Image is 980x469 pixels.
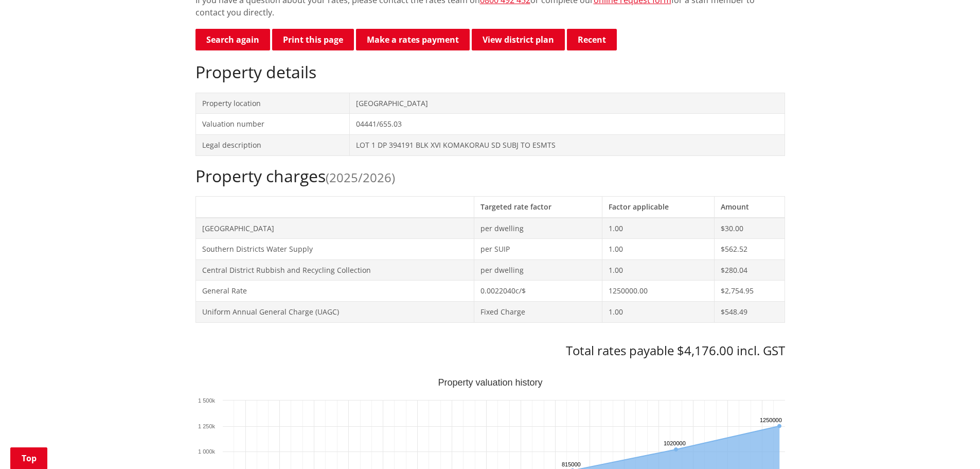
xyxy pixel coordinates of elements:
[195,218,474,239] td: [GEOGRAPHIC_DATA]
[272,29,354,50] button: Print this page
[474,196,602,217] th: Targeted rate factor
[715,196,785,217] th: Amount
[195,301,474,322] td: Uniform Annual General Charge (UAGC)
[474,281,602,302] td: 0.0022040c/$
[198,397,215,404] text: 1 500k
[715,259,785,281] td: $280.04
[198,423,215,429] text: 1 250k
[195,93,349,114] td: Property location
[474,301,602,322] td: Fixed Charge
[760,417,782,423] text: 1250000
[195,114,349,135] td: Valuation number
[195,62,785,82] h2: Property details
[438,377,542,388] text: Property valuation history
[195,239,474,260] td: Southern Districts Water Supply
[474,218,602,239] td: per dwelling
[349,134,785,155] td: LOT 1 DP 394191 BLK XVI KOMAKORAU SD SUBJ TO ESMTS
[777,424,781,428] path: Sunday, Jun 30, 12:00, 1,250,000. Capital Value.
[602,196,715,217] th: Factor applicable
[195,29,270,50] a: Search again
[567,29,617,50] button: Recent
[195,343,785,358] h3: Total rates payable $4,176.00 incl. GST
[349,93,785,114] td: [GEOGRAPHIC_DATA]
[715,239,785,260] td: $562.52
[326,169,395,186] span: (2025/2026)
[474,239,602,260] td: per SUIP
[195,166,785,186] h2: Property charges
[715,218,785,239] td: $30.00
[195,281,474,302] td: General Rate
[674,447,678,451] path: Wednesday, Jun 30, 12:00, 1,020,000. Capital Value.
[602,281,715,302] td: 1250000.00
[198,448,215,455] text: 1 000k
[715,301,785,322] td: $548.49
[664,440,686,446] text: 1020000
[933,426,970,463] iframe: Messenger Launcher
[472,29,565,50] a: View district plan
[602,301,715,322] td: 1.00
[10,447,47,469] a: Top
[602,239,715,260] td: 1.00
[195,134,349,155] td: Legal description
[349,114,785,135] td: 04441/655.03
[602,259,715,281] td: 1.00
[602,218,715,239] td: 1.00
[356,29,470,50] a: Make a rates payment
[474,259,602,281] td: per dwelling
[562,461,581,467] text: 815000
[195,259,474,281] td: Central District Rubbish and Recycling Collection
[715,281,785,302] td: $2,754.95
